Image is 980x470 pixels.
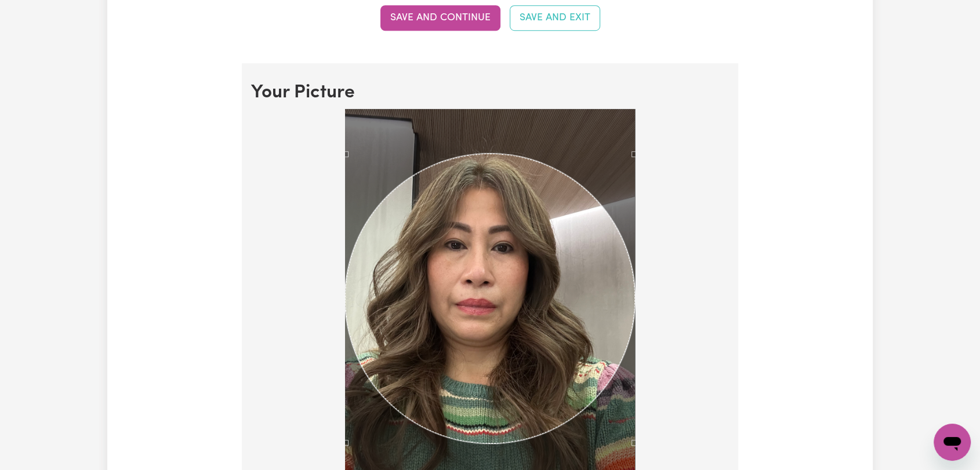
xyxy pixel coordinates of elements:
h2: Your Picture [251,82,729,104]
iframe: Button to launch messaging window [934,424,971,461]
div: Use the arrow keys to move the crop selection area [345,154,635,443]
button: Save and Exit [510,5,600,31]
button: Save and continue [380,5,500,31]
